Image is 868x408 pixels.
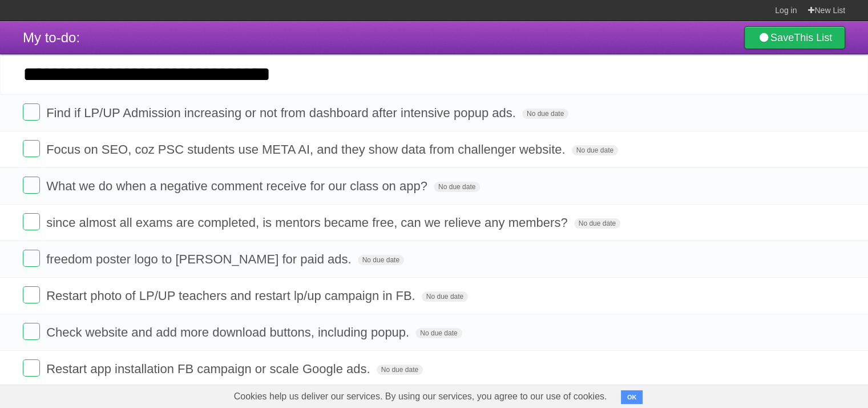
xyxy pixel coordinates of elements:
[377,365,423,375] span: No due date
[223,385,619,408] span: Cookies help us deliver our services. By using our services, you agree to our use of cookies.
[23,213,40,230] label: Done
[46,142,568,157] span: Focus on SEO, coz PSC students use META AI, and they show data from challenger website.
[522,109,568,119] span: No due date
[46,106,519,120] span: Find if LP/UP Admission increasing or not from dashboard after intensive popup ads.
[23,250,40,267] label: Done
[46,252,354,266] span: freedom poster logo to [PERSON_NAME] for paid ads.
[23,323,40,340] label: Done
[415,328,462,338] span: No due date
[46,215,570,230] span: since almost all exams are completed, is mentors became free, can we relieve any members?
[744,26,845,49] a: SaveThis List
[794,32,832,43] b: This List
[434,182,480,192] span: No due date
[358,255,404,265] span: No due date
[23,286,40,303] label: Done
[46,362,373,376] span: Restart app installation FB campaign or scale Google ads.
[23,103,40,121] label: Done
[23,177,40,194] label: Done
[46,179,430,193] span: What we do when a negative comment receive for our class on app?
[23,30,80,45] span: My to-do:
[574,218,620,229] span: No due date
[572,145,618,155] span: No due date
[23,359,40,377] label: Done
[46,325,412,339] span: Check website and add more download buttons, including popup.
[23,140,40,157] label: Done
[422,291,468,302] span: No due date
[621,390,643,404] button: OK
[46,289,418,303] span: Restart photo of LP/UP teachers and restart lp/up campaign in FB.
